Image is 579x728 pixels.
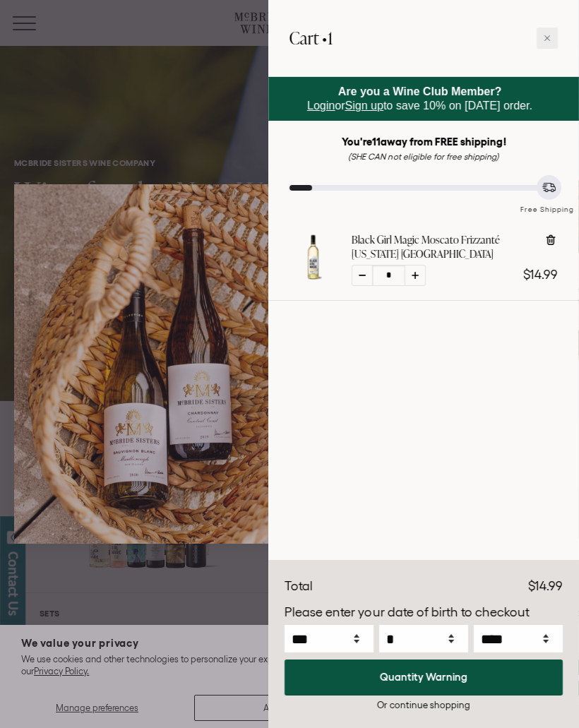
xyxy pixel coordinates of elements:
[348,152,499,161] em: (SHE CAN not eligible for free shipping)
[328,26,333,49] span: 1
[285,660,563,696] button: Quantity Warning
[285,698,563,712] div: Or continue shopping
[285,603,563,622] p: Please enter your date of birth to checkout
[307,100,335,112] a: Login
[289,21,333,55] h2: Cart •
[352,233,533,261] a: Black Girl Magic Moscato Frizzanté [US_STATE] [GEOGRAPHIC_DATA]
[285,577,313,596] div: Total
[307,85,532,112] span: or to save 10% on [DATE] order.
[372,136,381,148] span: 11
[523,268,558,282] span: $14.99
[515,191,579,215] div: Free Shipping
[338,85,502,97] strong: Are you a Wine Club Member?
[528,579,563,593] span: $14.99
[289,270,338,284] a: Black Girl Magic Moscato Frizzanté California NV
[342,136,506,148] strong: You're away from FREE shipping!
[345,100,383,112] a: Sign up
